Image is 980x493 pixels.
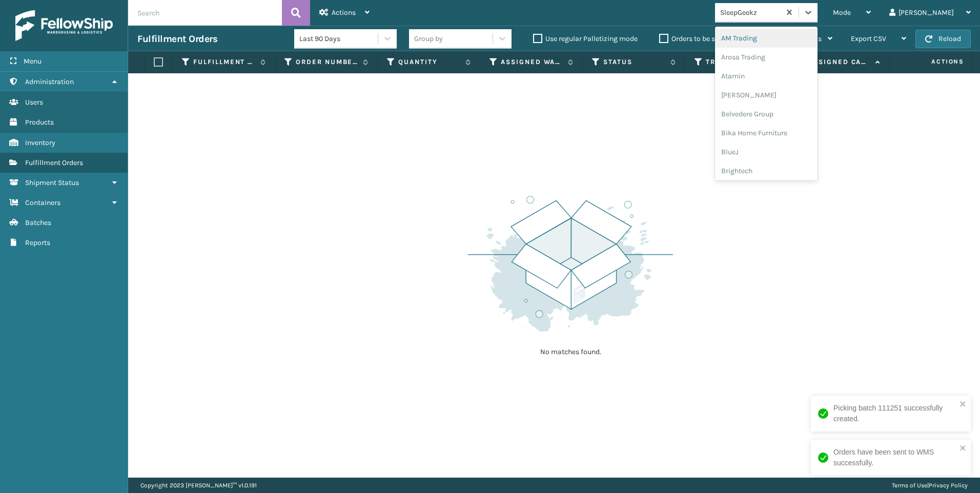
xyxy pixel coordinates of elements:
[299,33,379,44] div: Last 90 Days
[715,67,818,86] div: Atamin
[706,57,768,67] label: Tracking Number
[25,218,51,227] span: Batches
[715,161,818,180] div: Brightech
[25,138,55,147] span: Inventory
[851,34,886,43] span: Export CSV
[414,33,443,44] div: Group by
[137,33,217,45] h3: Fulfillment Orders
[715,142,818,161] div: BlueJ
[24,57,42,66] span: Menu
[659,34,759,43] label: Orders to be shipped [DATE]
[398,57,460,67] label: Quantity
[715,105,818,124] div: Belvedere Group
[715,48,818,67] div: Arosa Trading
[715,86,818,105] div: [PERSON_NAME]
[833,403,956,424] div: Picking batch 111251 successfully created.
[715,29,818,48] div: AM Trading
[833,8,851,17] span: Mode
[332,8,356,17] span: Actions
[25,178,79,187] span: Shipment Status
[25,198,60,207] span: Containers
[501,57,563,67] label: Assigned Warehouse
[715,124,818,142] div: Bika Home Furniture
[25,238,50,247] span: Reports
[808,57,870,67] label: Assigned Carrier Service
[25,118,54,127] span: Products
[915,30,971,48] button: Reload
[15,10,113,41] img: logo
[296,57,358,67] label: Order Number
[193,57,255,67] label: Fulfillment Order Id
[959,400,967,409] button: close
[959,444,967,454] button: close
[720,7,781,18] div: SleepGeekz
[899,53,970,70] span: Actions
[833,447,956,468] div: Orders have been sent to WMS successfully.
[603,57,665,67] label: Status
[25,98,43,107] span: Users
[25,158,83,167] span: Fulfillment Orders
[533,34,638,43] label: Use regular Palletizing mode
[140,478,257,493] p: Copyright 2023 [PERSON_NAME]™ v 1.0.191
[25,77,74,86] span: Administration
